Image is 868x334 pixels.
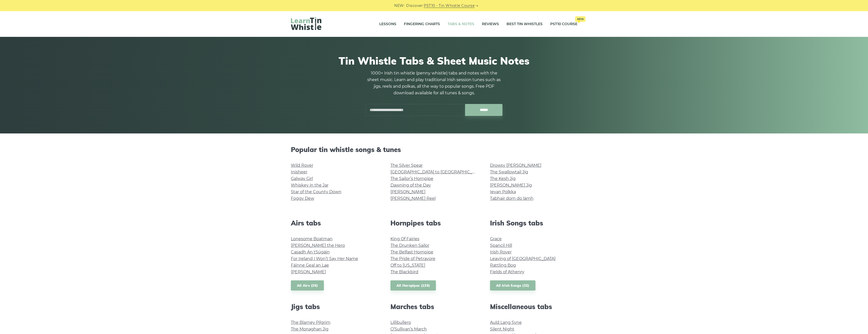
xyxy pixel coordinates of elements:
a: Tabs & Notes [448,18,474,31]
img: LearnTinWhistle.com [291,17,321,30]
a: Silent Night [490,327,514,331]
a: [PERSON_NAME] Jig [490,183,532,188]
a: PST10 CourseNew [550,18,577,31]
a: Ievan Polkka [490,189,516,194]
a: Auld Lang Syne [490,320,522,325]
a: Lillibullero [390,320,411,325]
a: Leaving of [GEOGRAPHIC_DATA] [490,256,556,261]
h2: Miscellaneous tabs [490,303,577,311]
a: [PERSON_NAME] Reel [390,196,436,201]
a: The Blarney Pilgrim [291,320,330,325]
a: All Irish Songs (32) [490,280,535,291]
a: Tabhair dom do lámh [490,196,533,201]
a: Spancil Hill [490,243,512,248]
a: The Kesh Jig [490,176,516,181]
p: 1000+ Irish tin whistle (penny whistle) tabs and notes with the sheet music. Learn and play tradi... [366,70,503,96]
a: The Blackbird [390,269,418,274]
a: For Ireland I Won’t Say Her Name [291,256,358,261]
h2: Hornpipes tabs [390,219,478,227]
a: All Hornpipes (139) [390,280,436,291]
a: The Swallowtail Jig [490,170,528,174]
a: Star of the County Down [291,189,341,194]
span: New [575,16,586,22]
a: Lessons [379,18,396,31]
a: The Belfast Hornpipe [390,250,433,254]
a: Inisheer [291,170,307,174]
a: All Airs (36) [291,280,324,291]
a: The Sailor’s Hornpipe [390,176,433,181]
a: Dawning of the Day [390,183,431,188]
a: Rattling Bog [490,263,516,268]
a: Reviews [482,18,499,31]
a: The Pride of Petravore [390,256,435,261]
a: Fields of Athenry [490,269,524,274]
a: O’Sullivan’s March [390,327,427,331]
a: Irish Rover [490,250,512,254]
a: The Monaghan Jig [291,327,328,331]
h2: Popular tin whistle songs & tunes [291,146,577,154]
a: Grace [490,236,502,241]
a: Best Tin Whistles [507,18,543,31]
a: The Silver Spear [390,163,423,168]
a: Fáinne Geal an Lae [291,263,329,268]
a: [GEOGRAPHIC_DATA] to [GEOGRAPHIC_DATA] [390,170,484,174]
a: Off to [US_STATE] [390,263,425,268]
a: Galway Girl [291,176,313,181]
a: Wild Rover [291,163,313,168]
a: Foggy Dew [291,196,314,201]
a: [PERSON_NAME] the Hero [291,243,345,248]
a: The Drunken Sailor [390,243,429,248]
h2: Marches tabs [390,303,478,311]
a: Casadh An tSúgáin [291,250,330,254]
a: Drowsy [PERSON_NAME] [490,163,541,168]
a: Whiskey in the Jar [291,183,328,188]
a: [PERSON_NAME] [390,189,425,194]
h2: Airs tabs [291,219,378,227]
a: [PERSON_NAME] [291,269,326,274]
a: King Of Fairies [390,236,419,241]
a: Lonesome Boatman [291,236,333,241]
h2: Jigs tabs [291,303,378,311]
h2: Irish Songs tabs [490,219,577,227]
h1: Tin Whistle Tabs & Sheet Music Notes [291,55,577,67]
a: Fingering Charts [404,18,440,31]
